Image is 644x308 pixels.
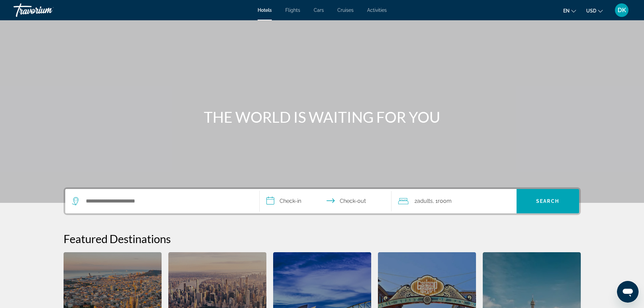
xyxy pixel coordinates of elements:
[258,7,272,13] a: Hotels
[64,232,581,245] h2: Featured Destinations
[586,8,596,14] span: USD
[417,198,433,204] span: Adults
[586,6,603,16] button: Change currency
[367,7,387,13] a: Activities
[391,189,517,213] button: Travelers: 2 adults, 0 children
[285,7,300,13] a: Flights
[260,189,391,213] button: Select check in and out date
[613,3,630,17] button: User Menu
[65,189,579,213] div: Search widget
[433,196,452,206] span: , 1
[337,7,354,13] a: Cruises
[563,6,576,16] button: Change language
[195,108,449,126] h1: THE WORLD IS WAITING FOR YOU
[517,189,579,213] button: Search
[617,281,639,303] iframe: Button to launch messaging window
[438,198,452,204] span: Room
[14,1,81,19] a: Travorium
[85,196,249,206] input: Search hotel destination
[563,8,570,14] span: en
[536,198,559,204] span: Search
[618,7,626,14] span: DK
[414,196,433,206] span: 2
[314,7,324,13] a: Cars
